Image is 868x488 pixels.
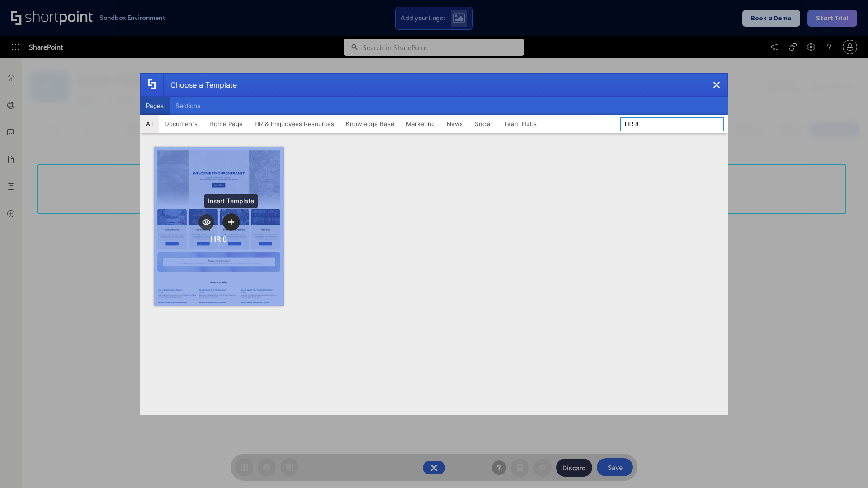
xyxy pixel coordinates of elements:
[140,73,728,415] div: template selector
[441,115,469,133] button: News
[340,115,400,133] button: Knowledge Base
[823,445,868,488] iframe: Chat Widget
[249,115,340,133] button: HR & Employees Resources
[203,115,249,133] button: Home Page
[620,117,724,131] input: Search
[140,115,159,133] button: All
[163,74,237,96] div: Choose a Template
[170,97,206,115] button: Sections
[498,115,542,133] button: Team Hubs
[400,115,441,133] button: Marketing
[159,115,203,133] button: Documents
[211,235,227,244] div: HR 8
[469,115,498,133] button: Social
[140,97,170,115] button: Pages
